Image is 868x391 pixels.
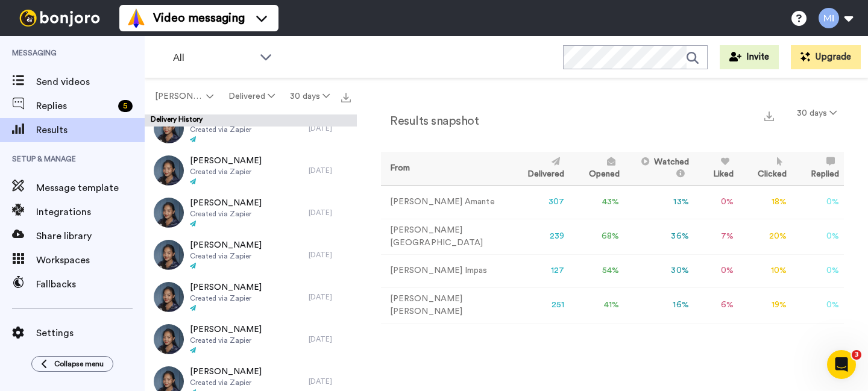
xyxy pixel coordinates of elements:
[309,377,351,386] div: [DATE]
[791,186,844,219] td: 0 %
[221,86,282,107] button: Delivered
[694,186,738,219] td: 0 %
[190,167,262,177] span: Created via Zapier
[190,155,262,167] span: [PERSON_NAME]
[569,287,624,323] td: 41 %
[827,350,856,379] iframe: Intercom live chat
[381,219,508,254] td: [PERSON_NAME] [GEOGRAPHIC_DATA]
[791,287,844,323] td: 0 %
[341,93,351,102] img: export.svg
[381,186,508,219] td: [PERSON_NAME] Amante
[155,90,204,102] span: [PERSON_NAME]
[36,326,145,340] span: Settings
[31,356,113,372] button: Collapse menu
[738,152,791,186] th: Clicked
[624,152,694,186] th: Watched
[624,186,694,219] td: 13 %
[145,318,357,360] a: [PERSON_NAME]Created via Zapier[DATE]
[309,124,351,133] div: [DATE]
[190,366,262,378] span: [PERSON_NAME]
[154,240,184,270] img: ecddb0d9-3cc9-4913-a088-e14ebcff1944-thumb.jpg
[36,229,145,243] span: Share library
[508,254,569,287] td: 127
[36,123,145,137] span: Results
[720,45,779,69] button: Invite
[36,277,145,292] span: Fallbacks
[147,86,221,107] button: [PERSON_NAME]
[569,219,624,254] td: 68 %
[309,250,351,260] div: [DATE]
[624,254,694,287] td: 30 %
[738,254,791,287] td: 10 %
[338,87,354,105] button: Export all results that match these filters now.
[190,239,262,251] span: [PERSON_NAME]
[154,324,184,354] img: be66de5f-2ed3-4908-9dda-4fef2154f293-thumb.jpg
[309,334,351,344] div: [DATE]
[190,125,262,134] span: Created via Zapier
[154,155,184,186] img: 820b106f-f779-46aa-ace1-928388c46597-thumb.jpg
[764,111,774,121] img: export.svg
[309,166,351,175] div: [DATE]
[173,51,254,65] span: All
[309,292,351,302] div: [DATE]
[381,114,479,128] h2: Results snapshot
[118,100,133,112] div: 5
[154,113,184,143] img: c3608026-7c0a-4f46-bb37-e25dae1e7304-thumb.jpg
[852,350,861,360] span: 3
[145,192,357,234] a: [PERSON_NAME]Created via Zapier[DATE]
[624,287,694,323] td: 16 %
[190,336,262,345] span: Created via Zapier
[190,281,262,293] span: [PERSON_NAME]
[145,149,357,192] a: [PERSON_NAME]Created via Zapier[DATE]
[569,152,624,186] th: Opened
[381,254,508,287] td: [PERSON_NAME] Impas
[738,219,791,254] td: 20 %
[694,287,738,323] td: 6 %
[145,107,357,149] a: [PERSON_NAME]Created via Zapier[DATE]
[190,251,262,261] span: Created via Zapier
[381,287,508,323] td: [PERSON_NAME] [PERSON_NAME]
[508,152,569,186] th: Delivered
[694,152,738,186] th: Liked
[569,254,624,287] td: 54 %
[54,359,104,369] span: Collapse menu
[36,75,145,89] span: Send videos
[190,378,262,387] span: Created via Zapier
[790,102,844,124] button: 30 days
[190,209,262,219] span: Created via Zapier
[190,293,262,303] span: Created via Zapier
[283,86,338,107] button: 30 days
[694,254,738,287] td: 0 %
[154,282,184,312] img: 45585fa4-6765-4395-a02f-d46e90b25ac3-thumb.jpg
[14,10,105,27] img: bj-logo-header-white.svg
[791,254,844,287] td: 0 %
[569,186,624,219] td: 43 %
[694,219,738,254] td: 7 %
[36,99,113,113] span: Replies
[36,205,145,219] span: Integrations
[127,8,146,28] img: vm-color.svg
[145,234,357,276] a: [PERSON_NAME]Created via Zapier[DATE]
[738,287,791,323] td: 19 %
[36,253,145,267] span: Workspaces
[190,197,262,209] span: [PERSON_NAME]
[508,287,569,323] td: 251
[190,324,262,336] span: [PERSON_NAME]
[738,186,791,219] td: 18 %
[154,198,184,228] img: 567470d2-553e-4a92-ac08-13d8434b95ee-thumb.jpg
[153,10,245,27] span: Video messaging
[508,219,569,254] td: 239
[791,152,844,186] th: Replied
[761,107,778,124] button: Export a summary of each team member’s results that match this filter now.
[624,219,694,254] td: 36 %
[145,114,357,127] div: Delivery History
[381,152,508,186] th: From
[508,186,569,219] td: 307
[309,208,351,217] div: [DATE]
[145,276,357,318] a: [PERSON_NAME]Created via Zapier[DATE]
[791,45,861,69] button: Upgrade
[791,219,844,254] td: 0 %
[36,181,145,195] span: Message template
